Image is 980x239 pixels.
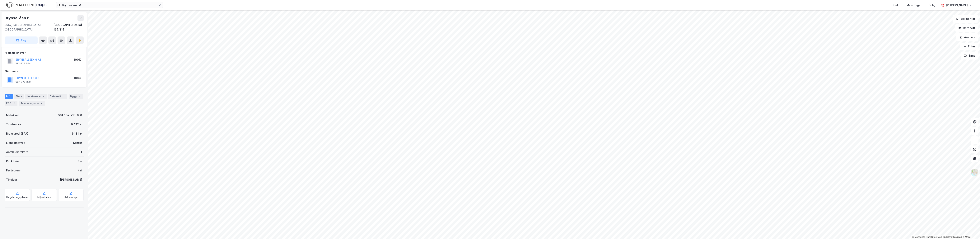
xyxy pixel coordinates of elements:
div: Datasett [48,94,67,99]
div: Festegrunn [6,168,21,173]
div: 100% [74,76,81,80]
div: [PERSON_NAME] [946,3,968,7]
div: Punktleie [6,159,19,164]
div: Matrikkel [6,113,19,117]
div: Hjemmelshaver [5,50,83,55]
iframe: Chat Widget [961,221,980,239]
button: Analyse [956,33,978,41]
div: Tomteareal [6,122,21,127]
div: 1 [77,94,81,98]
div: Bygg [69,94,83,99]
button: Tags [961,52,978,60]
button: Tag [5,36,38,44]
div: Kontor [73,141,82,145]
div: Antall leietakere [6,150,28,154]
a: Improve this map [943,236,962,238]
div: 0667, [GEOGRAPHIC_DATA], [GEOGRAPHIC_DATA] [5,23,54,32]
a: OpenStreetMap [923,236,942,238]
div: Kart [893,3,898,7]
a: Mapbox [912,236,923,238]
img: Z [971,169,978,176]
div: 301-137-215-0-0 [58,113,82,117]
div: Miljøstatus [37,196,51,199]
div: 16 181 ㎡ [70,131,82,136]
button: Filter [960,43,978,50]
div: Saksinnsyn [64,196,78,199]
div: Bruksareal (BRA) [6,131,28,136]
div: Transaksjoner [19,101,45,106]
div: 100% [74,57,81,62]
div: Nei [78,159,82,164]
div: Kontrollprogram for chat [961,221,980,239]
div: 1 [41,94,45,98]
img: logo.f888ab2527a4732fd821a326f86c7f29.svg [6,2,46,8]
div: Tinglyst [6,177,17,182]
div: 981 634 594 [16,62,31,65]
div: Nei [78,168,82,173]
div: Info [5,94,13,99]
button: Bokmerker [953,15,978,23]
button: Datasett [955,24,978,32]
div: 6 422 ㎡ [71,122,82,127]
div: Leietakere [25,94,47,99]
div: Bolig [929,3,936,7]
div: 2 [12,101,16,105]
div: Brynsalléen 6 [5,15,30,21]
div: Gårdeiere [5,69,83,74]
div: Reguleringsplaner [6,196,28,199]
input: Søk på adresse, matrikkel, gårdeiere, leietakere eller personer [60,2,158,8]
div: 987 878 320 [16,80,31,84]
div: 4 [40,101,44,105]
div: [GEOGRAPHIC_DATA], 137/215 [54,23,84,32]
div: Mine Tags [907,3,920,7]
div: 1 [62,94,66,98]
div: [PERSON_NAME] [60,177,82,182]
div: Eiendomstype [6,141,25,145]
div: Eiere [14,94,24,99]
div: ESG [5,101,17,106]
div: 1 [81,150,82,154]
